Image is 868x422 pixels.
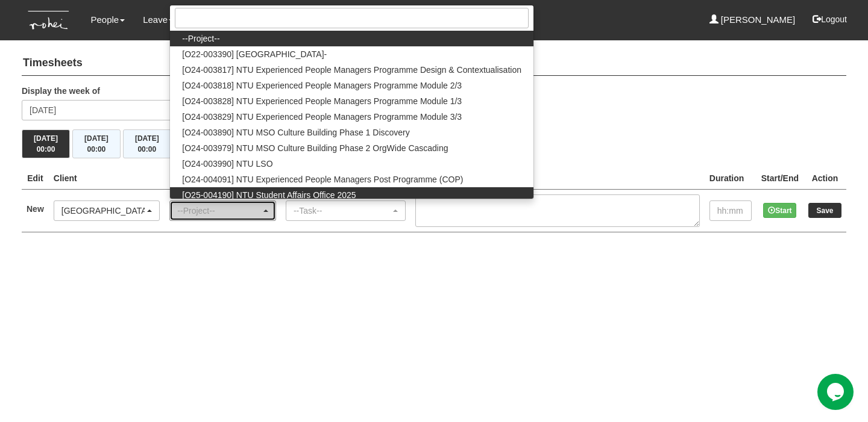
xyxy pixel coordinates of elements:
[22,129,70,158] button: [DATE]00:00
[182,189,356,201] span: [O25-004190] NTU Student Affairs Office 2025
[123,129,171,158] button: [DATE]00:00
[294,205,391,217] div: --Task--
[804,5,855,34] button: Logout
[705,167,756,190] th: Duration
[175,8,529,28] input: Search
[22,85,100,97] label: Display the week of
[87,145,106,154] span: 00:00
[410,167,705,190] th: Task Details
[143,6,174,34] a: Leave
[49,167,165,190] th: Client
[756,167,804,190] th: Start/End
[182,33,219,45] span: --Project--
[182,126,409,138] span: [O24-003890] NTU MSO Culture Building Phase 1 Discovery
[182,48,327,60] span: [O22-003390] [GEOGRAPHIC_DATA]-
[804,167,846,190] th: Action
[817,374,856,410] iframe: chat widget
[177,205,261,217] div: --Project--
[90,6,125,34] a: People
[22,129,846,158] div: Timesheet Week Summary
[182,142,448,154] span: [O24-003979] NTU MSO Culture Building Phase 2 OrgWide Cascading
[27,203,44,215] label: New
[165,167,281,190] th: Project
[169,200,276,221] button: --Project--
[182,95,462,107] span: [O24-003828] NTU Experienced People Managers Programme Module 1/3
[182,64,521,76] span: [O24-003817] NTU Experienced People Managers Programme Design & Contextualisation
[182,79,462,92] span: [O24-003818] NTU Experienced People Managers Programme Module 2/3
[709,6,796,34] a: [PERSON_NAME]
[37,145,55,154] span: 00:00
[72,129,121,158] button: [DATE]00:00
[182,158,272,170] span: [O24-003990] NTU LSO
[22,167,49,190] th: Edit
[709,200,752,221] input: hh:mm
[182,173,463,185] span: [O24-004091] NTU Experienced People Managers Post Programme (COP)
[61,205,145,217] div: [GEOGRAPHIC_DATA] (NTU)
[763,203,796,218] button: Start
[22,51,846,76] h4: Timesheets
[54,200,160,221] button: [GEOGRAPHIC_DATA] (NTU)
[137,145,156,154] span: 00:00
[182,111,462,123] span: [O24-003829] NTU Experienced People Managers Programme Module 3/3
[808,203,841,218] input: Save
[286,200,406,221] button: --Task--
